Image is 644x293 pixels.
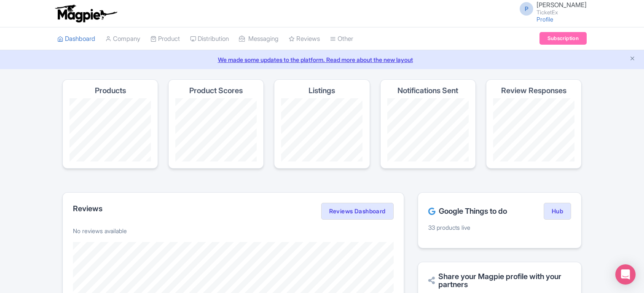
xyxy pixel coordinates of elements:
[615,264,636,285] div: Open Intercom Messenger
[95,86,126,95] h4: Products
[330,27,353,51] a: Other
[539,32,587,45] a: Subscription
[105,27,140,51] a: Company
[544,203,571,220] a: Hub
[73,226,394,235] p: No reviews available
[537,16,553,23] a: Profile
[73,204,102,213] h2: Reviews
[537,1,587,9] span: [PERSON_NAME]
[501,86,566,95] h4: Review Responses
[289,27,320,51] a: Reviews
[428,207,507,215] h2: Google Things to do
[150,27,180,51] a: Product
[428,223,571,232] p: 33 products live
[190,27,229,51] a: Distribution
[309,86,335,95] h4: Listings
[189,86,243,95] h4: Product Scores
[397,86,458,95] h4: Notifications Sent
[428,272,571,289] h2: Share your Magpie profile with your partners
[520,2,533,16] span: P
[537,10,587,15] small: TicketEx
[239,27,279,51] a: Messaging
[515,2,587,15] a: P [PERSON_NAME] TicketEx
[5,55,639,64] a: We made some updates to the platform. Read more about the new layout
[629,54,636,64] button: Close announcement
[53,4,118,23] img: logo-ab69f6fb50320c5b225c76a69d11143b.png
[321,203,394,220] a: Reviews Dashboard
[57,27,95,51] a: Dashboard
